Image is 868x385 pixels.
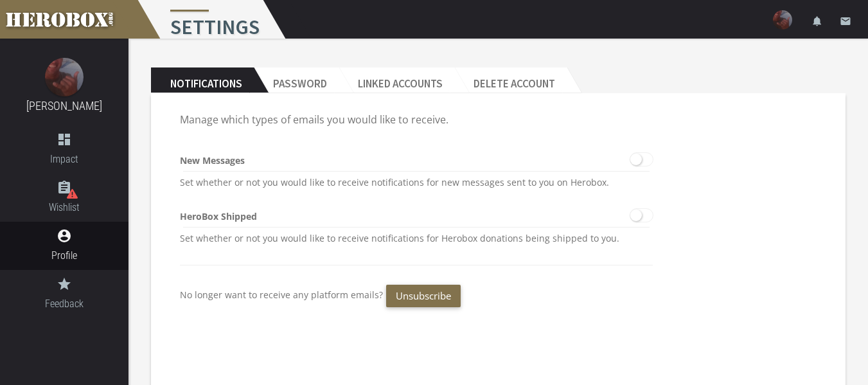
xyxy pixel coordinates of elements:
div: No longer want to receive any platform emails? [180,285,653,307]
h2: Linked Accounts [339,67,454,93]
img: user-image [773,10,792,30]
h2: Password [254,67,339,93]
i: email [840,15,851,27]
a: [PERSON_NAME] [26,99,102,112]
h2: Notifications [151,67,254,93]
i: notifications [811,15,823,27]
i: account_circle [57,228,72,244]
h2: Delete Account [454,67,567,93]
img: image [45,58,84,96]
p: Manage which types of emails you would like to receive. [180,112,653,127]
b: HeroBox Shipped [180,210,257,222]
b: New Messages [180,154,245,166]
div: Set whether or not you would like to receive notifications for Herobox donations being shipped to... [180,209,653,246]
div: Set whether or not you would like to receive notifications for new messages sent to you on Herobox. [180,153,653,190]
button: Unsubscribe [386,285,461,307]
